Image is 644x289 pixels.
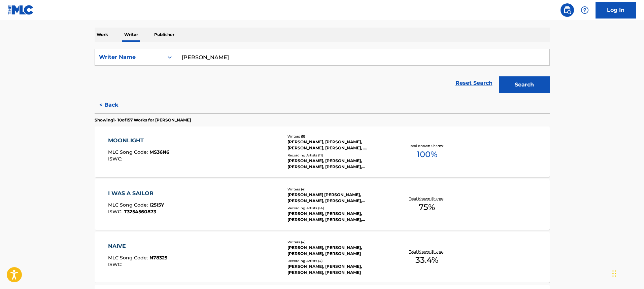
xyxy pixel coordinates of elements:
[152,28,176,42] p: Publisher
[499,76,550,93] button: Search
[149,255,167,261] span: N78325
[409,143,445,148] p: Total Known Shares:
[581,6,589,14] img: help
[149,202,164,208] span: I25I5Y
[95,28,110,42] p: Work
[287,139,389,151] div: [PERSON_NAME], [PERSON_NAME], [PERSON_NAME], [PERSON_NAME], . [GEOGRAPHIC_DATA]
[124,209,156,215] span: T3254560873
[452,76,496,91] a: Reset Search
[287,134,389,139] div: Writers ( 5 )
[108,209,124,215] span: ISWC :
[287,158,389,170] div: [PERSON_NAME], [PERSON_NAME], [PERSON_NAME], [PERSON_NAME], [PERSON_NAME]
[578,3,591,17] div: Help
[287,240,389,245] div: Writers ( 4 )
[108,202,149,208] span: MLC Song Code :
[99,53,160,61] div: Writer Name
[419,201,435,213] span: 75 %
[596,2,636,19] a: Log In
[415,254,438,266] span: 33.4 %
[108,156,124,162] span: ISWC :
[95,179,550,230] a: I WAS A SAILORMLC Song Code:I25I5YISWC:T3254560873Writers (4)[PERSON_NAME] [PERSON_NAME], [PERSON...
[409,196,445,201] p: Total Known Shares:
[95,49,550,97] form: Search Form
[108,255,149,261] span: MLC Song Code :
[287,258,389,263] div: Recording Artists ( 4 )
[108,261,124,267] span: ISWC :
[612,263,616,284] div: Drag
[561,3,574,17] a: Public Search
[563,6,571,14] img: search
[287,263,389,276] div: [PERSON_NAME], [PERSON_NAME], [PERSON_NAME], [PERSON_NAME]
[108,242,167,250] div: NAIVE
[287,206,389,211] div: Recording Artists ( 14 )
[287,245,389,257] div: [PERSON_NAME], [PERSON_NAME], [PERSON_NAME], [PERSON_NAME]
[108,189,164,197] div: I WAS A SAILOR
[95,117,191,123] p: Showing 1 - 10 of 157 Works for [PERSON_NAME]
[8,5,34,15] img: MLC Logo
[108,137,169,145] div: MOONLIGHT
[95,97,135,113] button: < Back
[287,211,389,223] div: [PERSON_NAME], [PERSON_NAME], [PERSON_NAME], [PERSON_NAME], [PERSON_NAME]
[287,192,389,204] div: [PERSON_NAME] [PERSON_NAME], [PERSON_NAME], [PERSON_NAME], [PERSON_NAME] [PERSON_NAME]
[108,149,149,155] span: MLC Song Code :
[95,127,550,177] a: MOONLIGHTMLC Song Code:MS36N6ISWC:Writers (5)[PERSON_NAME], [PERSON_NAME], [PERSON_NAME], [PERSON...
[149,149,169,155] span: MS36N6
[409,249,445,254] p: Total Known Shares:
[122,28,140,42] p: Writer
[287,187,389,192] div: Writers ( 4 )
[287,153,389,158] div: Recording Artists ( 11 )
[95,232,550,283] a: NAIVEMLC Song Code:N78325ISWC:Writers (4)[PERSON_NAME], [PERSON_NAME], [PERSON_NAME], [PERSON_NAM...
[610,257,644,289] iframe: Chat Widget
[417,148,437,160] span: 100 %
